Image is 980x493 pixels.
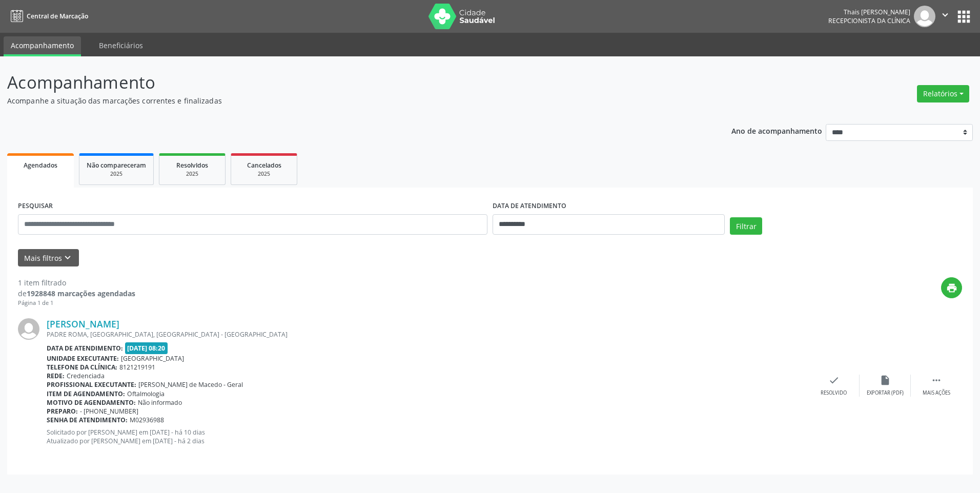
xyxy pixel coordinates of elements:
span: M02936988 [130,416,164,424]
div: Thais [PERSON_NAME] [828,8,910,16]
b: Item de agendamento: [47,389,125,398]
p: Ano de acompanhamento [731,124,822,137]
button: Filtrar [730,217,762,235]
a: Acompanhamento [4,36,81,56]
span: Agendados [24,161,57,170]
i: insert_drive_file [880,375,891,386]
span: Central de Marcação [27,12,88,20]
i: keyboard_arrow_down [62,252,73,263]
div: 2025 [167,170,218,178]
p: Acompanhamento [7,70,683,95]
b: Profissional executante: [47,380,136,389]
span: 8121219191 [119,363,155,372]
b: Rede: [47,372,65,380]
span: [GEOGRAPHIC_DATA] [121,354,184,363]
div: 2025 [238,170,290,178]
span: Credenciada [67,372,105,380]
span: Resolvidos [176,161,208,170]
div: PADRE ROMA, [GEOGRAPHIC_DATA], [GEOGRAPHIC_DATA] - [GEOGRAPHIC_DATA] [47,330,808,339]
div: Página 1 de 1 [18,299,135,307]
span: Não informado [138,398,182,407]
span: [PERSON_NAME] de Macedo - Geral [138,380,243,389]
label: PESQUISAR [18,198,53,214]
b: Motivo de agendamento: [47,398,136,407]
i:  [931,375,942,386]
div: Resolvido [821,389,847,397]
div: de [18,288,135,299]
label: DATA DE ATENDIMENTO [493,198,566,214]
a: [PERSON_NAME] [47,318,119,330]
span: Recepcionista da clínica [828,16,910,25]
i:  [940,9,951,20]
img: img [914,6,935,27]
span: Oftalmologia [127,389,165,398]
b: Preparo: [47,407,78,416]
i: check [828,375,840,386]
a: Beneficiários [92,36,150,54]
b: Unidade executante: [47,354,119,363]
b: Telefone da clínica: [47,363,117,372]
strong: 1928848 marcações agendadas [27,289,135,298]
button: print [941,277,962,298]
div: 2025 [87,170,146,178]
span: [DATE] 08:20 [125,342,168,354]
button:  [935,6,955,27]
p: Solicitado por [PERSON_NAME] em [DATE] - há 10 dias Atualizado por [PERSON_NAME] em [DATE] - há 2... [47,428,808,445]
span: - [PHONE_NUMBER] [80,407,138,416]
button: Relatórios [917,85,969,102]
img: img [18,318,39,340]
span: Cancelados [247,161,281,170]
div: 1 item filtrado [18,277,135,288]
div: Mais ações [923,389,950,397]
a: Central de Marcação [7,8,88,25]
b: Data de atendimento: [47,344,123,353]
b: Senha de atendimento: [47,416,128,424]
p: Acompanhe a situação das marcações correntes e finalizadas [7,95,683,106]
button: apps [955,8,973,26]
span: Não compareceram [87,161,146,170]
button: Mais filtroskeyboard_arrow_down [18,249,79,267]
i: print [946,282,957,294]
div: Exportar (PDF) [867,389,904,397]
